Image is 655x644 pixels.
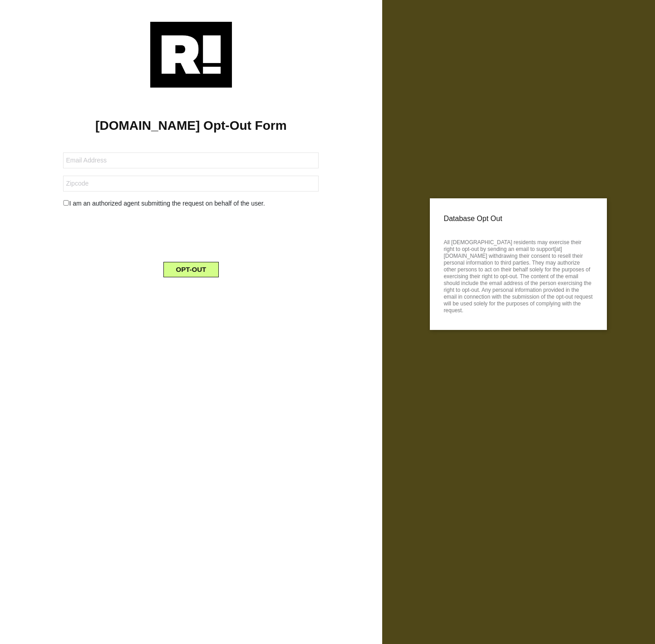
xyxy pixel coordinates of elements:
h1: [DOMAIN_NAME] Opt-Out Form [14,118,369,133]
input: Email Address [63,152,319,168]
input: Zipcode [63,176,319,192]
div: I am an authorized agent submitting the request on behalf of the user. [56,199,325,208]
p: Database Opt Out [443,212,593,226]
iframe: reCAPTCHA [122,216,260,251]
button: OPT-OUT [163,262,219,277]
p: All [DEMOGRAPHIC_DATA] residents may exercise their right to opt-out by sending an email to suppo... [443,236,593,314]
img: Retention.com [150,22,232,88]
